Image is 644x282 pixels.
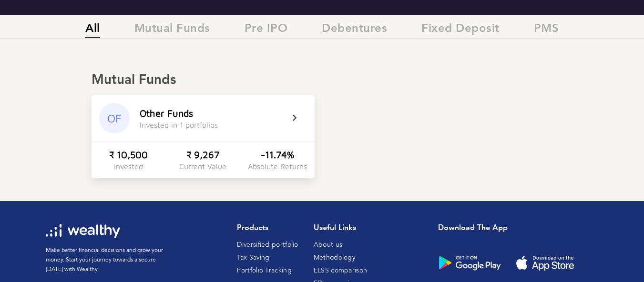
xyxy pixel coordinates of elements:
span: Debentures [322,22,387,38]
span: Fixed Deposit [421,22,500,38]
div: Invested [114,162,143,171]
span: Mutual Funds [134,22,210,38]
div: -11.74% [261,149,294,160]
div: Mutual Funds [92,72,552,89]
div: Other Funds [140,108,193,119]
div: ₹ 9,267 [186,149,219,160]
span: Pre IPO [245,22,288,38]
a: ELSS comparison [314,267,368,274]
div: Invested in 1 portfolios [140,121,218,129]
div: OF [99,103,130,133]
div: Current Value [179,162,226,171]
a: Diversified portfolio [237,242,298,248]
div: ₹ 10,500 [109,149,148,160]
span: All [85,22,100,38]
h1: Products [237,224,298,233]
h1: Useful Links [314,224,368,233]
a: About us [314,242,342,248]
p: Make better financial decisions and grow your money. Start your journey towards a secure [DATE] w... [46,246,174,274]
a: Methodology [314,254,355,261]
h1: Download the app [438,224,591,233]
img: wl-logo-white.svg [46,224,120,238]
span: PMS [534,22,559,38]
div: Absolute Returns [248,162,307,171]
a: Portfolio Tracking [237,267,291,274]
a: Tax Saving [237,254,269,261]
